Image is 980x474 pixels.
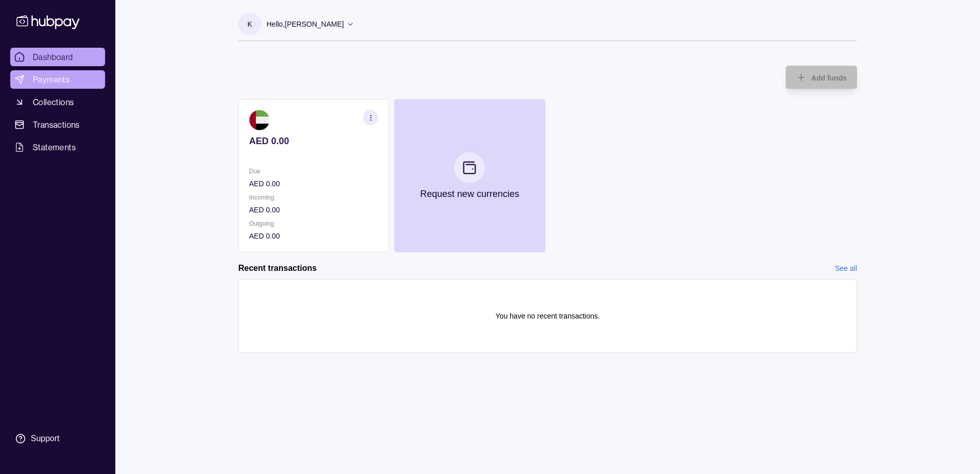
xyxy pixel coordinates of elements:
[33,51,73,63] span: Dashboard
[249,166,378,177] p: Due
[33,118,80,131] span: Transactions
[249,192,378,203] p: Incoming
[10,48,105,66] a: Dashboard
[420,188,519,200] p: Request new currencies
[249,178,378,189] p: AED 0.00
[31,433,59,444] div: Support
[394,99,545,252] button: Request new currencies
[248,18,252,30] p: K
[496,310,600,322] p: You have no recent transactions.
[249,218,378,229] p: Outgoing
[249,110,270,130] img: ae
[249,230,378,242] p: AED 0.00
[33,141,76,153] span: Statements
[786,66,857,89] button: Add funds
[10,70,105,89] a: Payments
[33,73,70,86] span: Payments
[267,18,344,30] p: Hello, [PERSON_NAME]
[10,115,105,134] a: Transactions
[10,138,105,156] a: Statements
[249,135,378,147] p: AED 0.00
[33,96,74,108] span: Collections
[10,93,105,111] a: Collections
[238,263,317,274] h2: Recent transactions
[811,74,847,82] span: Add funds
[249,204,378,215] p: AED 0.00
[10,428,105,449] a: Support
[835,263,857,274] a: See all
